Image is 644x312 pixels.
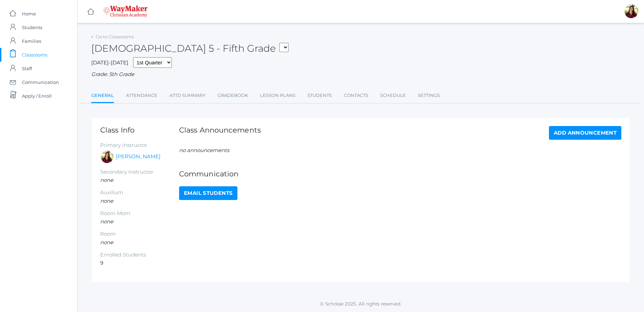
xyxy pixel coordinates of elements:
[100,142,179,148] h5: Primary Instructor
[22,62,32,75] span: Staff
[22,75,59,89] span: Communication
[344,89,368,102] a: Contacts
[179,126,261,138] h1: Class Announcements
[78,300,644,307] p: © Scholae 2025. All rights reserved.
[100,169,179,175] h5: Secondary Instructor
[126,89,157,102] a: Attendance
[418,89,440,102] a: Settings
[307,89,332,102] a: Students
[22,34,41,48] span: Families
[91,43,289,54] h2: [DEMOGRAPHIC_DATA] 5 - Fifth Grade
[100,259,179,267] li: 9
[22,48,47,62] span: Classrooms
[100,252,179,258] h5: Enrolled Students
[179,170,621,178] h1: Communication
[179,186,237,200] a: Email Students
[103,5,148,17] img: waymaker-logo-stack-white-1602f2b1af18da31a5905e9982d058868370996dac5278e84edea6dabf9a3315.png
[218,89,248,102] a: Gradebook
[100,239,113,246] em: none
[100,218,113,225] em: none
[91,71,630,78] div: Grade: 5th Grade
[380,89,406,102] a: Schedule
[22,21,42,34] span: Students
[100,198,113,204] em: none
[91,59,128,66] span: [DATE]-[DATE]
[169,89,206,102] a: Attd Summary
[549,126,621,140] a: Add Announcement
[100,211,179,216] h5: Room Mom
[91,89,114,103] a: General
[100,231,179,237] h5: Room
[100,126,179,134] h1: Class Info
[22,89,52,103] span: Apply / Enroll
[260,89,295,102] a: Lesson Plans
[100,150,114,164] div: Elizabeth Benzinger
[624,4,638,18] div: Elizabeth Benzinger
[100,177,113,183] em: none
[100,190,179,196] h5: Auxilium
[179,147,229,153] em: no announcements
[22,7,36,21] span: Home
[116,153,161,161] a: [PERSON_NAME]
[96,34,134,39] a: Go to Classrooms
